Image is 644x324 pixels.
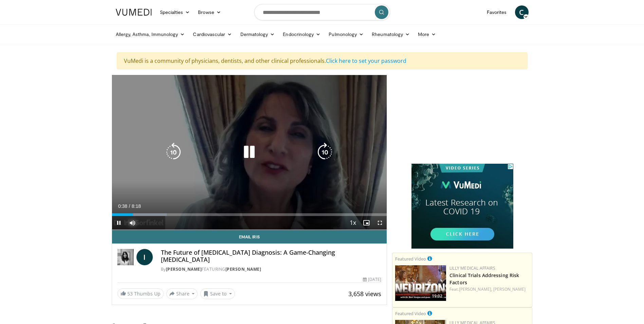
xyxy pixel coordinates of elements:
[166,266,202,272] a: [PERSON_NAME]
[126,216,139,230] button: Mute
[161,249,382,264] h4: The Future of [MEDICAL_DATA] Diagnosis: A Game-Changing [MEDICAL_DATA]
[449,265,495,271] a: Lilly Medical Affairs
[236,28,279,41] a: Dermatology
[112,216,126,230] button: Pause
[459,286,492,292] a: [PERSON_NAME],
[117,288,164,299] a: 53 Thumbs Up
[127,290,133,297] span: 53
[395,265,446,301] img: 1541e73f-d457-4c7d-a135-57e066998777.png.150x105_q85_crop-smart_upscale.jpg
[112,213,387,216] div: Progress Bar
[132,203,141,209] span: 8:18
[194,5,225,19] a: Browse
[225,266,261,272] a: [PERSON_NAME]
[346,216,360,230] button: Playback Rate
[348,290,381,298] span: 3,658 views
[166,288,198,299] button: Share
[449,272,519,286] a: Clinical Trials Addressing Risk Factors
[395,310,426,317] small: Featured Video
[493,286,526,292] a: [PERSON_NAME]
[395,256,426,262] small: Featured Video
[117,249,134,265] img: Dr. Iris Gorfinkel
[515,5,529,19] a: C
[414,28,440,41] a: More
[368,28,414,41] a: Rheumatology
[363,276,381,283] div: [DATE]
[161,266,382,272] div: By FEATURING
[136,249,153,265] a: I
[373,216,387,230] button: Fullscreen
[279,28,325,41] a: Endocrinology
[112,230,387,244] a: Email Iris
[116,9,152,16] img: VuMedi Logo
[326,57,406,65] a: Click here to set your password
[411,164,513,249] iframe: Advertisement
[156,5,194,19] a: Specialties
[200,288,235,299] button: Save to
[483,5,511,19] a: Favorites
[254,4,390,20] input: Search topics, interventions
[189,28,236,41] a: Cardiovascular
[118,203,127,209] span: 0:38
[117,52,528,69] div: VuMedi is a community of physicians, dentists, and other clinical professionals.
[360,216,373,230] button: Enable picture-in-picture mode
[325,28,368,41] a: Pulmonology
[411,75,513,160] iframe: Advertisement
[395,265,446,301] a: 19:02
[449,286,529,292] div: Feat.
[112,75,387,230] video-js: Video Player
[129,203,130,209] span: /
[430,293,444,299] span: 19:02
[112,28,189,41] a: Allergy, Asthma, Immunology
